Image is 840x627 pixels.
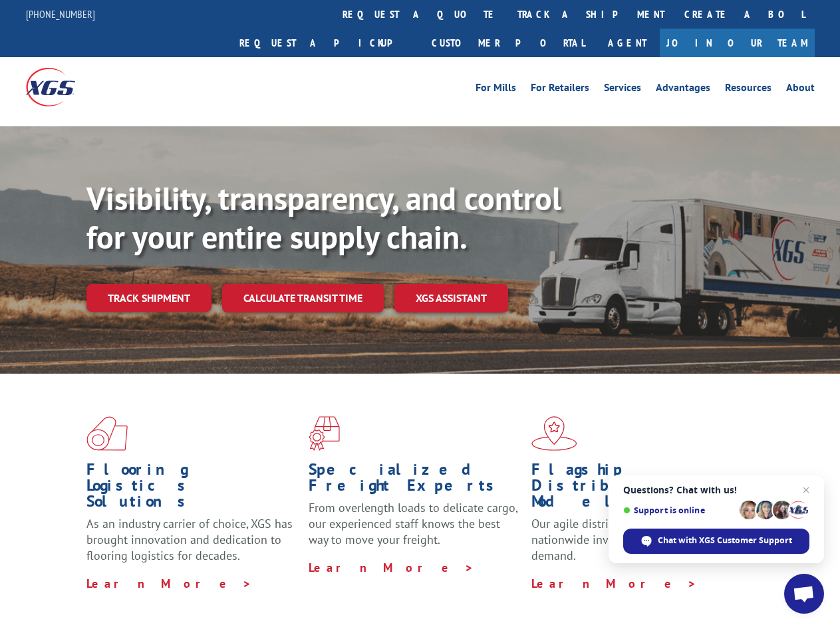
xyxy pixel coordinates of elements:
span: Close chat [798,482,814,498]
span: Our agile distribution network gives you nationwide inventory management on demand. [531,516,740,563]
a: Learn More > [531,576,697,591]
div: Open chat [784,574,824,614]
div: Chat with XGS Customer Support [623,529,809,554]
a: Calculate transit time [222,284,384,313]
p: From overlength loads to delicate cargo, our experienced staff knows the best way to move your fr... [309,500,521,559]
a: Learn More > [86,576,252,591]
span: Questions? Chat with us! [623,485,809,495]
a: Agent [595,29,660,57]
a: About [786,82,815,97]
img: xgs-icon-focused-on-flooring-red [309,416,340,451]
a: Learn More > [309,560,474,575]
h1: Flooring Logistics Solutions [86,461,299,516]
a: Request a pickup [229,29,422,57]
a: Customer Portal [422,29,595,57]
span: As an industry carrier of choice, XGS has brought innovation and dedication to flooring logistics... [86,516,293,563]
a: XGS ASSISTANT [394,284,508,313]
a: Advantages [656,82,710,97]
a: Track shipment [86,284,211,312]
span: Chat with XGS Customer Support [658,535,792,547]
img: xgs-icon-total-supply-chain-intelligence-red [86,416,128,451]
a: For Retailers [531,82,589,97]
h1: Flagship Distribution Model [531,461,744,516]
a: Resources [725,82,771,97]
a: Services [604,82,641,97]
a: For Mills [476,82,516,97]
span: Support is online [623,505,735,515]
img: xgs-icon-flagship-distribution-model-red [531,416,577,451]
a: [PHONE_NUMBER] [26,7,95,21]
h1: Specialized Freight Experts [309,461,521,500]
a: Join Our Team [660,29,815,57]
b: Visibility, transparency, and control for your entire supply chain. [86,178,561,257]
